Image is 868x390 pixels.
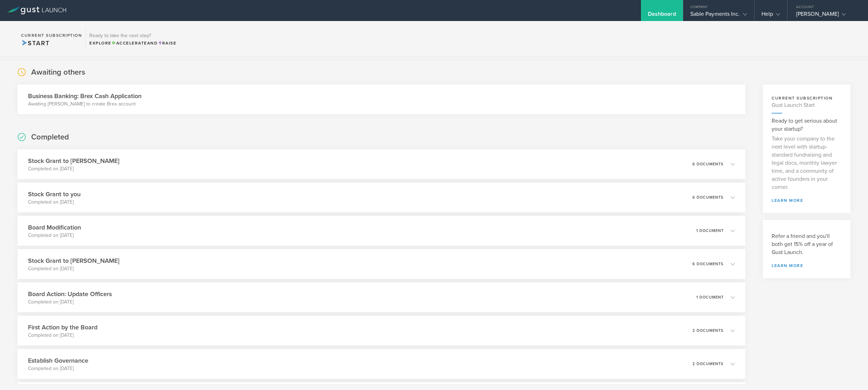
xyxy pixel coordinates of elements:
[21,33,82,37] h2: Current Subscription
[28,91,142,101] h3: Business Banking: Brex Cash Application
[31,67,85,77] h2: Awaiting others
[772,117,842,133] h3: Ready to get serious about your startup?
[28,356,88,365] h3: Establish Governance
[772,232,842,256] h3: Refer a friend and you'll both get 15% off a year of Gust Launch.
[772,95,842,101] h3: current subscription
[796,11,856,21] div: [PERSON_NAME]
[692,362,724,366] p: 2 documents
[28,289,112,299] h3: Board Action: Update Officers
[111,41,147,46] span: Accelerate
[692,162,724,166] p: 6 documents
[111,41,158,46] span: and
[696,295,724,299] p: 1 document
[692,262,724,266] p: 6 documents
[28,232,81,239] p: Completed on [DATE]
[28,365,88,372] p: Completed on [DATE]
[86,28,180,50] div: Ready to take the next step?ExploreAccelerateandRaise
[696,229,724,233] p: 1 document
[28,223,81,232] h3: Board Modification
[772,101,842,109] h4: Gust Launch Start
[31,132,69,142] h2: Completed
[772,198,842,203] a: learn more
[692,329,724,333] p: 2 documents
[28,190,81,199] h3: Stock Grant to you
[28,323,97,332] h3: First Action by the Board
[28,265,119,272] p: Completed on [DATE]
[28,299,112,306] p: Completed on [DATE]
[89,33,176,38] h3: Ready to take the next step?
[28,165,119,172] p: Completed on [DATE]
[21,39,49,47] span: Start
[28,256,119,265] h3: Stock Grant to [PERSON_NAME]
[89,40,176,46] div: Explore
[692,196,724,199] p: 6 documents
[772,135,842,191] p: Take your company to the next level with startup-standard fundraising and legal docs, monthly law...
[28,156,119,165] h3: Stock Grant to [PERSON_NAME]
[761,11,780,21] div: Help
[28,199,81,206] p: Completed on [DATE]
[28,332,97,339] p: Completed on [DATE]
[772,264,842,268] a: Learn more
[158,41,176,46] span: Raise
[648,11,676,21] div: Dashboard
[28,101,142,108] p: Awaiting [PERSON_NAME] to create Brex account
[690,11,747,21] div: Sable Payments Inc.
